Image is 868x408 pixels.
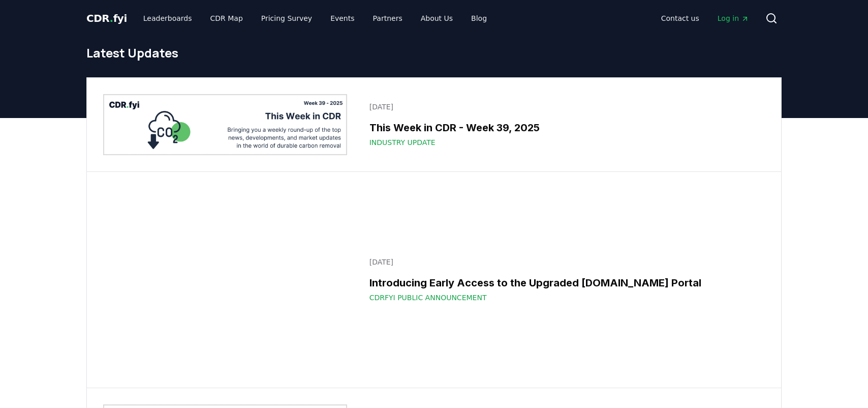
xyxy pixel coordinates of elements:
[253,9,320,27] a: Pricing Survey
[369,137,436,148] span: Industry Update
[86,12,127,24] span: CDR fyi
[322,9,362,27] a: Events
[363,96,765,154] a: [DATE]This Week in CDR - Week 39, 2025Industry Update
[369,120,759,135] h3: This Week in CDR - Week 39, 2025
[103,188,347,371] img: Introducing Early Access to the Upgraded CDR.fyi Portal blog post image
[365,9,411,27] a: Partners
[86,45,782,61] h1: Latest Updates
[718,13,749,23] span: Log in
[369,293,487,303] span: CDRfyi Public Announcement
[202,9,251,27] a: CDR Map
[369,102,759,112] p: [DATE]
[103,94,347,155] img: This Week in CDR - Week 39, 2025 blog post image
[369,257,759,267] p: [DATE]
[110,12,113,24] span: .
[653,9,707,27] a: Contact us
[653,9,757,27] nav: Main
[463,9,495,27] a: Blog
[369,275,759,290] h3: Introducing Early Access to the Upgraded [DOMAIN_NAME] Portal
[709,9,757,27] a: Log in
[86,11,127,25] a: CDR.fyi
[363,251,765,309] a: [DATE]Introducing Early Access to the Upgraded [DOMAIN_NAME] PortalCDRfyi Public Announcement
[135,9,495,27] nav: Main
[413,9,461,27] a: About Us
[135,9,200,27] a: Leaderboards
